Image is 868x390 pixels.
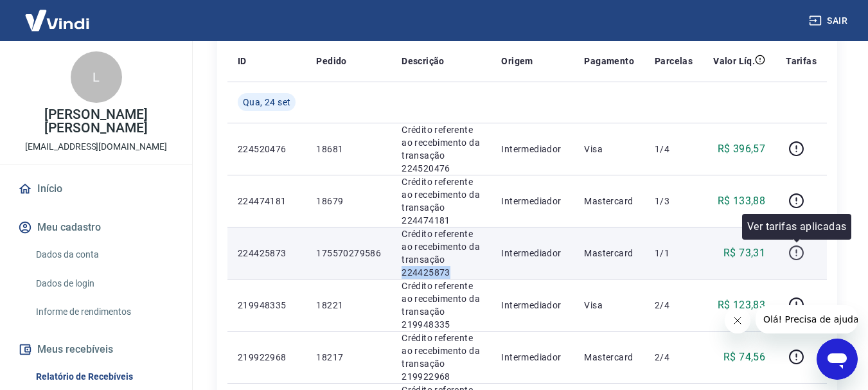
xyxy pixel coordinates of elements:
[238,247,296,260] p: 224425873
[316,143,381,155] p: 18681
[501,55,533,67] p: Origem
[402,279,481,331] p: Crédito referente ao recebimento da transação 219948335
[584,55,634,67] p: Pagamento
[501,195,563,208] p: Intermediador
[723,245,765,261] p: R$ 73,31
[402,55,445,67] p: Descrição
[238,143,296,155] p: 224520476
[238,195,296,208] p: 224474181
[15,335,177,364] button: Meus recebíveis
[238,55,247,67] p: ID
[243,96,290,109] span: Qua, 24 set
[718,297,766,313] p: R$ 123,83
[71,51,122,103] div: L
[402,227,481,279] p: Crédito referente ao recebimento da transação 224425873
[723,350,765,365] p: R$ 74,56
[718,193,766,209] p: R$ 133,88
[718,141,766,157] p: R$ 396,57
[786,55,817,67] p: Tarifas
[655,299,693,312] p: 2/4
[584,143,634,155] p: Visa
[31,242,177,268] a: Dados da conta
[806,9,853,33] button: Sair
[501,299,563,312] p: Intermediador
[15,175,177,203] a: Início
[15,1,99,40] img: Vindi
[584,351,634,364] p: Mastercard
[31,364,177,390] a: Relatório de Recebíveis
[8,9,108,19] span: Olá! Precisa de ajuda?
[756,305,858,333] iframe: Mensagem da empresa
[402,175,481,227] p: Crédito referente ao recebimento da transação 224474181
[501,143,563,155] p: Intermediador
[15,213,177,242] button: Meu cadastro
[725,308,750,333] iframe: Fechar mensagem
[316,247,381,260] p: 175570279586
[501,351,563,364] p: Intermediador
[584,195,634,208] p: Mastercard
[238,299,296,312] p: 219948335
[817,339,858,380] iframe: Botão para abrir a janela de mensagens
[655,247,693,260] p: 1/1
[31,270,177,297] a: Dados de login
[10,108,182,135] p: [PERSON_NAME] [PERSON_NAME]
[655,55,693,67] p: Parcelas
[31,299,177,325] a: Informe de rendimentos
[584,247,634,260] p: Mastercard
[402,123,481,175] p: Crédito referente ao recebimento da transação 224520476
[402,332,481,383] p: Crédito referente ao recebimento da transação 219922968
[747,219,846,235] p: Ver tarifas aplicadas
[655,351,693,364] p: 2/4
[316,351,381,364] p: 18217
[584,299,634,312] p: Visa
[316,195,381,208] p: 18679
[655,143,693,155] p: 1/4
[238,351,296,364] p: 219922968
[316,55,346,67] p: Pedido
[25,140,167,154] p: [EMAIL_ADDRESS][DOMAIN_NAME]
[316,299,381,312] p: 18221
[501,247,563,260] p: Intermediador
[655,195,693,208] p: 1/3
[713,55,755,67] p: Valor Líq.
